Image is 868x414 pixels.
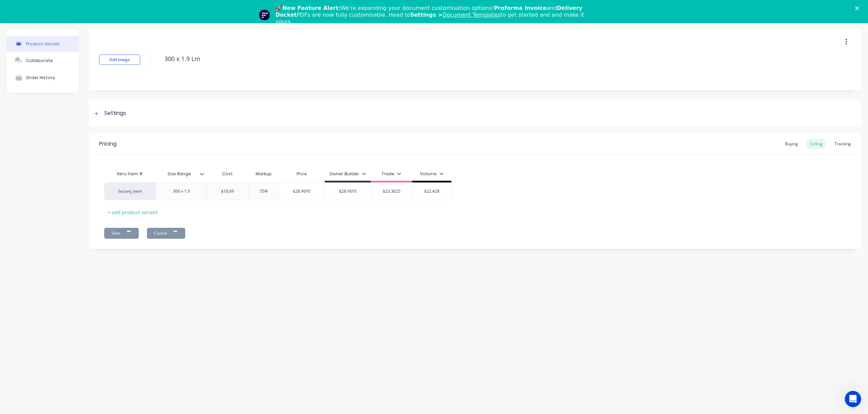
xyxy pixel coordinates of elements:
b: Proforma Invoice [494,5,546,11]
div: Size Range [155,165,203,182]
div: Markup [248,167,279,181]
div: Product details [26,41,60,46]
div: Trade [381,171,401,177]
div: $18.69 [207,183,248,200]
a: Document Templates [443,12,500,18]
div: Price [279,167,325,181]
div: Close [855,6,862,10]
button: Collaborate [7,52,79,69]
div: Volume [420,171,444,177]
div: 300 x 1.9 [164,187,199,196]
div: 🚀 We're expanding your document customisation options! and PDFs are now fully customisable. Head ... [275,5,598,25]
button: Cancel [147,228,185,239]
button: Save [104,228,139,239]
b: Delivery Docket [275,5,582,18]
div: Collaborate [26,58,53,63]
div: Buying [782,139,801,149]
div: factory_item [111,188,149,194]
div: Owner Builder [329,171,366,177]
div: $22.428 [412,183,451,200]
div: Pricing [99,140,117,148]
div: Size Range [155,167,207,181]
div: Xero Item # [104,167,155,181]
b: New Feature Alert: [282,5,341,11]
button: Add image [99,55,140,65]
div: $28.9695 [279,183,325,200]
div: + add product variant [104,207,161,218]
div: 55% [247,183,281,200]
div: Order History [26,75,55,80]
iframe: Intercom live chat [845,391,861,407]
div: Selling [806,139,826,149]
button: Order History [7,69,79,86]
div: $28.9695 [325,183,371,200]
textarea: 300 x 1.9 Lm [161,51,762,67]
button: Product details [7,36,79,52]
div: Tracking [831,139,854,149]
img: Profile image for Team [259,10,270,20]
div: Settings [104,109,126,118]
div: $23.3625 [371,183,412,200]
b: Settings > [410,12,500,18]
div: Cost [207,167,248,181]
div: factory_item300 x 1.9$18.6955%$28.9695$28.9695$23.3625$22.428 [104,182,451,200]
